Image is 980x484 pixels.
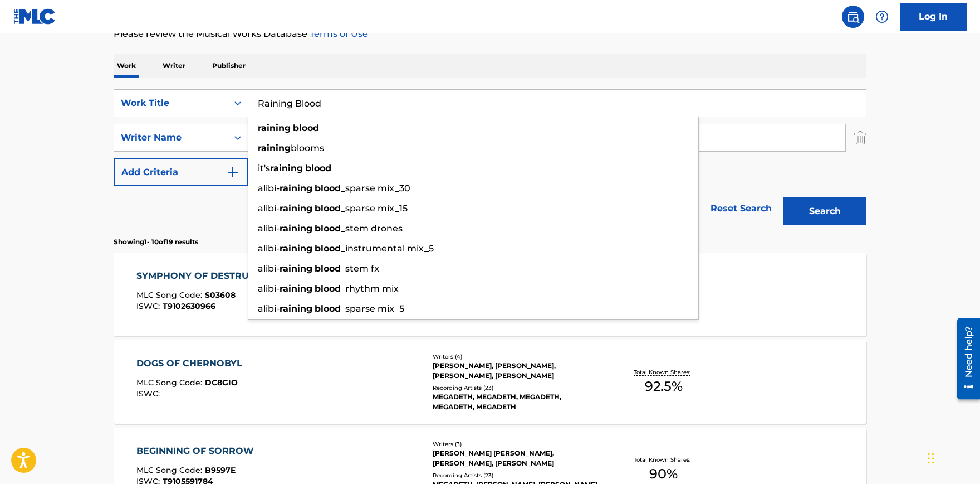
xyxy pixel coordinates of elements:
[114,340,866,424] a: DOGS OF CHERNOBYLMLC Song Code:DC8GIOISWC:Writers (4)[PERSON_NAME], [PERSON_NAME], [PERSON_NAME],...
[280,303,312,314] strong: raining
[928,442,934,475] div: Drag
[341,243,434,254] span: _instrumental mix_5
[258,183,280,193] span: alibi-
[341,283,399,294] span: _rhythm mix
[205,290,236,300] span: S03608
[205,377,238,388] span: DC8GIO
[433,352,601,361] div: Writers ( 4 )
[341,183,410,193] span: _sparse mix_30
[305,163,331,173] strong: blood
[258,303,280,314] span: alibi-
[291,143,324,153] span: blooms
[136,465,205,475] span: MLC Song Code :
[315,263,341,274] strong: blood
[649,464,678,484] span: 90 %
[280,263,312,274] strong: raining
[280,203,312,214] strong: raining
[949,313,980,405] iframe: Resource Center
[341,263,379,274] span: _stem fx
[341,303,404,314] span: _sparse mix_5
[136,377,205,388] span: MLC Song Code :
[114,54,139,78] p: Work
[163,301,215,311] span: T9102630966
[205,465,236,475] span: B9597E
[280,283,312,294] strong: raining
[114,158,248,186] button: Add Criteria
[705,196,777,221] a: Reset Search
[433,392,601,412] div: MEGADETH, MEGADETH, MEGADETH, MEGADETH, MEGADETH
[634,368,693,376] p: Total Known Shares:
[900,3,967,31] a: Log In
[433,471,601,480] div: Recording Artists ( 23 )
[136,357,248,370] div: DOGS OF CHERNOBYL
[341,203,408,214] span: _sparse mix_15
[634,456,693,464] p: Total Known Shares:
[315,243,341,254] strong: blood
[121,96,221,110] div: Work Title
[315,203,341,214] strong: blood
[159,54,189,78] p: Writer
[875,10,889,23] img: help
[114,89,866,231] form: Search Form
[114,237,198,247] p: Showing 1 - 10 of 19 results
[433,384,601,392] div: Recording Artists ( 23 )
[136,290,205,300] span: MLC Song Code :
[136,301,163,311] span: ISWC :
[315,183,341,193] strong: blood
[315,283,341,294] strong: blood
[226,166,239,179] img: 9d2ae6d4665cec9f34b9.svg
[854,124,866,152] img: Delete Criterion
[315,223,341,234] strong: blood
[270,163,303,173] strong: raining
[433,361,601,381] div: [PERSON_NAME], [PERSON_NAME], [PERSON_NAME], [PERSON_NAME]
[645,376,683,396] span: 92.5 %
[114,27,866,41] p: Please review the Musical Works Database
[258,283,280,294] span: alibi-
[258,203,280,214] span: alibi-
[258,263,280,274] span: alibi-
[136,389,163,399] span: ISWC :
[121,131,221,144] div: Writer Name
[280,223,312,234] strong: raining
[136,269,285,283] div: SYMPHONY OF DESTRUCTION
[341,223,403,234] span: _stem drones
[258,143,291,153] strong: raining
[258,163,270,173] span: it's
[209,54,249,78] p: Publisher
[433,448,601,468] div: [PERSON_NAME] [PERSON_NAME], [PERSON_NAME], [PERSON_NAME]
[293,123,319,133] strong: blood
[258,123,291,133] strong: raining
[258,243,280,254] span: alibi-
[783,197,866,225] button: Search
[13,8,56,25] img: MLC Logo
[924,430,980,484] iframe: Chat Widget
[280,243,312,254] strong: raining
[842,6,864,28] a: Public Search
[871,6,893,28] div: Help
[315,303,341,314] strong: blood
[136,444,259,458] div: BEGINNING OF SORROW
[258,223,280,234] span: alibi-
[433,440,601,448] div: Writers ( 3 )
[114,253,866,336] a: SYMPHONY OF DESTRUCTIONMLC Song Code:S03608ISWC:T9102630966Writers (1)[PERSON_NAME]Recording Arti...
[846,10,860,23] img: search
[280,183,312,193] strong: raining
[307,28,368,39] a: Terms of Use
